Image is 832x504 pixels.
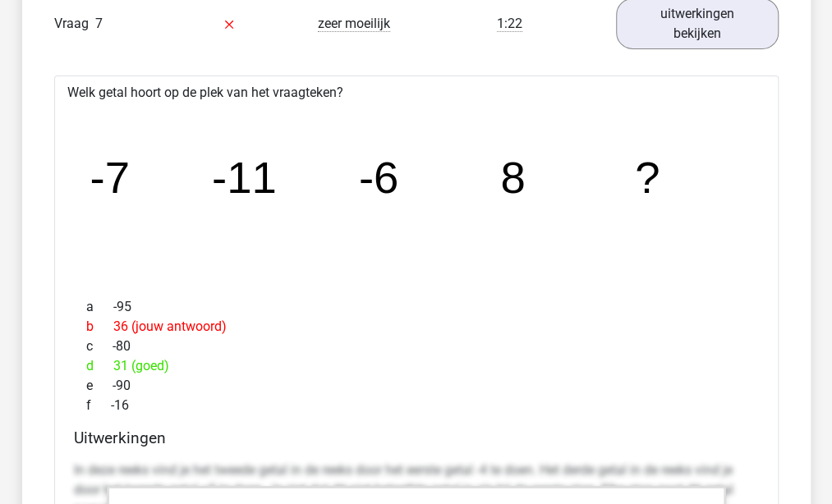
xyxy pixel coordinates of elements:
[54,14,95,34] span: Vraag
[86,376,113,396] span: e
[86,317,113,337] span: b
[74,356,759,376] div: 31 (goed)
[74,317,759,337] div: 36 (jouw antwoord)
[90,153,129,204] tspan: -7
[74,396,759,415] div: -16
[95,16,103,31] span: 7
[74,337,759,356] div: -80
[358,153,398,204] tspan: -6
[86,337,113,356] span: c
[74,297,759,317] div: -95
[500,153,525,204] tspan: 8
[635,153,660,204] tspan: ?
[211,153,276,204] tspan: -11
[74,428,759,447] h4: Uitwerkingen
[86,396,111,415] span: f
[86,297,113,317] span: a
[86,356,113,376] span: d
[318,16,390,32] span: zeer moeilijk
[74,376,759,396] div: -90
[497,16,522,32] span: 1:22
